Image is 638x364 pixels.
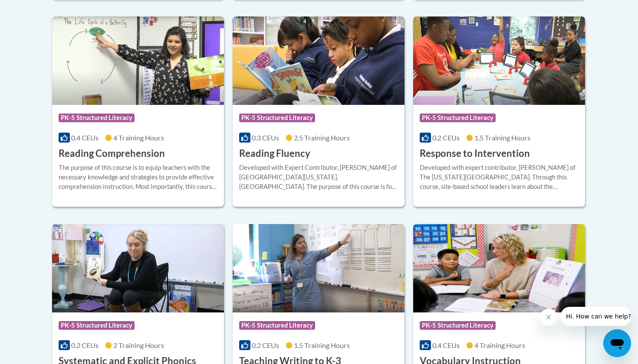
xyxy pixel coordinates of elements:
img: Course Logo [413,224,585,312]
span: 0.2 CEUs [432,133,460,142]
span: PK-5 Structured Literacy [59,114,135,122]
span: 2 Training Hours [113,341,164,349]
span: PK-5 Structured Literacy [239,321,315,330]
iframe: Message from company [561,307,631,326]
img: Course Logo [52,16,224,105]
h3: Reading Fluency [239,147,310,160]
iframe: Close message [540,309,557,326]
span: 1.5 Training Hours [474,133,530,142]
span: 2.5 Training Hours [294,133,350,142]
div: Developed with expert contributor, [PERSON_NAME] of The [US_STATE][GEOGRAPHIC_DATA]. Through this... [420,163,579,192]
img: Course Logo [413,16,585,105]
span: 0.4 CEUs [71,133,99,142]
img: Course Logo [233,16,405,105]
span: 4 Training Hours [474,341,525,349]
h3: Response to Intervention [420,147,530,160]
img: Course Logo [52,224,224,312]
iframe: Button to launch messaging window [603,329,631,357]
div: The purpose of this course is to equip teachers with the necessary knowledge and strategies to pr... [59,163,217,192]
span: 1.5 Training Hours [294,341,350,349]
span: 0.2 CEUs [252,341,279,349]
span: PK-5 Structured Literacy [239,114,315,122]
span: PK-5 Structured Literacy [420,321,496,330]
img: Course Logo [233,224,405,312]
span: PK-5 Structured Literacy [59,321,135,330]
span: 4 Training Hours [113,133,164,142]
span: PK-5 Structured Literacy [420,114,496,122]
span: 0.4 CEUs [432,341,460,349]
h3: Reading Comprehension [59,147,165,160]
a: Course LogoPK-5 Structured Literacy0.4 CEUs4 Training Hours Reading ComprehensionThe purpose of t... [52,16,224,207]
span: 0.2 CEUs [71,341,99,349]
span: 0.3 CEUs [252,133,279,142]
div: Developed with Expert Contributor, [PERSON_NAME] of [GEOGRAPHIC_DATA][US_STATE], [GEOGRAPHIC_DATA... [239,163,398,192]
a: Course LogoPK-5 Structured Literacy0.3 CEUs2.5 Training Hours Reading FluencyDeveloped with Exper... [233,16,405,207]
a: Course LogoPK-5 Structured Literacy0.2 CEUs1.5 Training Hours Response to InterventionDeveloped w... [413,16,585,207]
